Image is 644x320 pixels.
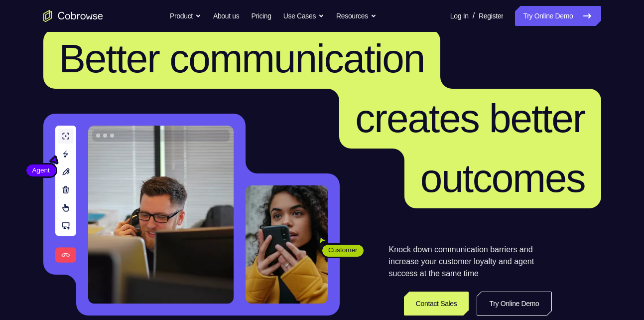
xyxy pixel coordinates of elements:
a: Try Online Demo [477,292,551,316]
a: Go to the home page [43,10,103,22]
button: Resources [336,6,377,26]
a: About us [213,6,239,26]
img: A customer holding their phone [246,185,328,304]
a: Register [479,6,503,26]
button: Use Cases [283,6,324,26]
span: outcomes [420,156,585,200]
a: Contact Sales [404,292,469,316]
p: Knock down communication barriers and increase your customer loyalty and agent success at the sam... [389,244,552,280]
button: Product [170,6,201,26]
a: Pricing [251,6,271,26]
a: Log In [450,6,469,26]
span: Better communication [59,36,425,81]
a: Try Online Demo [515,6,601,26]
span: / [473,10,475,22]
span: creates better [355,96,585,141]
img: A customer support agent talking on the phone [88,126,234,304]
